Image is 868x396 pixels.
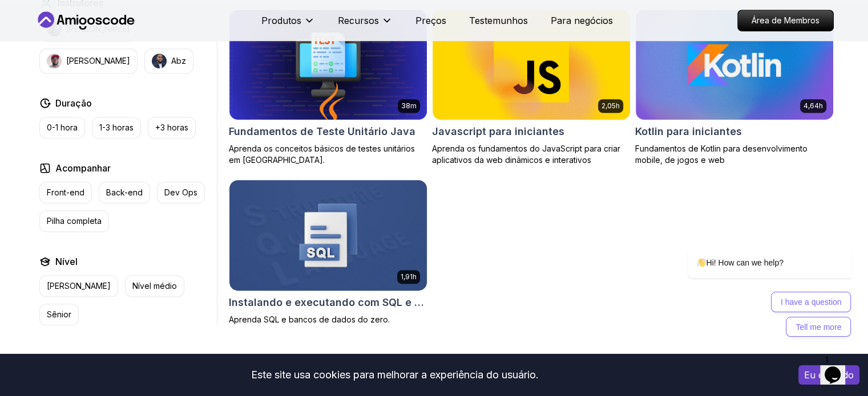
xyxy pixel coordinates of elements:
[47,216,102,226] font: Pilha completa
[229,10,427,120] img: Java Unit Testing Essentials card
[229,315,390,324] font: Aprenda SQL e bancos de dados do zero.
[432,144,620,165] font: Aprenda os fundamentos do JavaScript para criar aplicativos da web dinâmicos e interativos
[39,117,85,138] button: 0-1 hora
[47,123,78,132] font: 0-1 hora
[229,144,415,165] font: Aprenda os conceitos básicos de testes unitários em [GEOGRAPHIC_DATA].
[338,14,393,36] button: Recursos
[601,101,620,110] font: 2,05h
[469,14,528,27] a: Testemunhos
[39,48,138,74] button: instrutor img[PERSON_NAME]
[401,272,417,281] font: 1,91h
[737,10,834,31] a: Área de Membros
[47,54,62,68] img: instrutor img
[551,15,613,26] font: Para negócios
[106,187,143,197] font: Back-end
[415,15,446,26] font: Preços
[635,144,808,165] font: Fundamentos de Kotlin para desenvolvimento mobile, de jogos e web
[39,275,118,297] button: [PERSON_NAME]
[432,9,631,166] a: Javascript for Beginners card2,05hJavascript para iniciantesAprenda os fundamentos do JavaScript ...
[39,182,92,203] button: Front-end
[171,56,186,66] font: Abz
[224,177,431,293] img: Up and Running with SQL and Databases card
[144,48,193,74] button: instrutor imgAbz
[338,15,379,26] font: Recursos
[635,125,742,137] font: Kotlin para iniciantes
[66,56,130,66] font: [PERSON_NAME]
[39,304,79,325] button: Sênior
[55,256,78,267] font: Nível
[798,365,859,385] button: Aceitar cookies
[47,187,84,197] font: Front-end
[261,14,315,36] button: Produtos
[804,369,854,381] font: Eu entendo
[229,125,415,137] font: Fundamentos de Teste Unitário Java
[125,275,184,297] button: Nível médio
[164,187,197,197] font: Dev Ops
[432,125,564,137] font: Javascript para iniciantes
[651,158,857,345] iframe: widget de bate-papo
[433,10,630,120] img: Javascript for Beginners card
[229,9,427,166] a: Java Unit Testing Essentials card38mFundamentos de Teste Unitário JavaAprenda os conceitos básico...
[47,309,71,319] font: Sênior
[148,117,196,138] button: +3 horas
[152,54,167,68] img: instrutor img
[157,182,205,203] button: Dev Ops
[92,117,141,138] button: 1-3 horas
[551,14,613,27] a: Para negócios
[155,123,188,132] font: +3 horas
[47,281,111,291] font: [PERSON_NAME]
[401,101,417,110] font: 38m
[229,296,502,308] font: Instalando e executando com SQL e bancos de dados
[39,210,109,232] button: Pilha completa
[55,162,111,174] font: Acompanhar
[752,15,819,25] font: Área de Membros
[261,15,301,26] font: Produtos
[415,14,446,27] a: Preços
[820,350,857,385] iframe: widget de bate-papo
[55,97,92,109] font: Duração
[635,9,834,166] a: Kotlin for Beginners card4,64hKotlin para iniciantesFundamentos de Kotlin para desenvolvimento mo...
[99,123,134,132] font: 1-3 horas
[804,101,823,110] font: 4,64h
[229,179,427,325] a: Up and Running with SQL and Databases card1,91hInstalando e executando com SQL e bancos de dadosA...
[99,182,150,203] button: Back-end
[636,10,833,120] img: Kotlin for Beginners card
[132,281,177,291] font: Nível médio
[469,15,528,26] font: Testemunhos
[251,369,539,381] font: Este site usa cookies para melhorar a experiência do usuário.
